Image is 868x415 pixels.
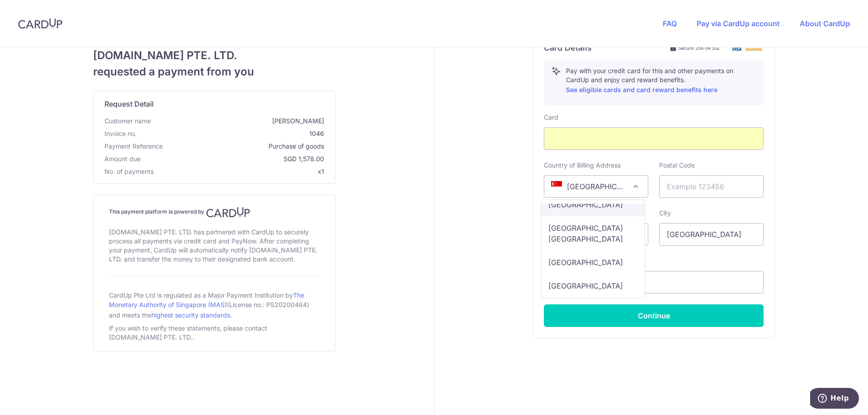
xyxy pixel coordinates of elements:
[727,44,764,51] img: card secure
[544,176,648,197] span: Singapore
[544,304,764,327] button: Continue
[548,280,623,291] p: [GEOGRAPHIC_DATA]
[18,18,62,29] img: CardUp
[155,117,324,126] span: [PERSON_NAME]
[104,129,137,138] span: Invoice no.
[144,154,324,163] span: SGD 1,578.00
[104,167,154,176] span: No. of payments
[663,19,677,28] a: FAQ
[104,142,163,150] span: translation missing: en.payment_reference
[697,19,780,28] a: Pay via CardUp account
[548,199,623,210] p: [GEOGRAPHIC_DATA]
[140,129,324,138] span: 1046
[566,86,717,93] a: See eligible cards and card reward benefits here
[659,161,695,170] label: Postal Code
[544,113,558,122] label: Card
[109,288,320,322] div: CardUp Pte Ltd is regulated as a Major Payment Institution by (License no.: PS20200484) and meets...
[548,223,637,244] p: [GEOGRAPHIC_DATA] [GEOGRAPHIC_DATA]
[151,311,230,319] a: highest security standards
[548,257,623,268] p: [GEOGRAPHIC_DATA]
[166,142,324,151] span: Purchase of goods
[109,226,320,266] div: [DOMAIN_NAME] PTE. LTD. has partnered with CardUp to securely process all payments via credit car...
[659,175,764,198] input: Example 123456
[206,207,250,218] img: CardUp
[544,161,621,170] label: Country of Billing Address
[800,19,850,28] a: About CardUp
[552,133,756,144] iframe: To enrich screen reader interactions, please activate Accessibility in Grammarly extension settings
[93,47,335,64] span: [DOMAIN_NAME] PTE. LTD.
[104,154,141,163] span: Amount due
[109,322,320,344] div: If you wish to verify these statements, please contact [DOMAIN_NAME] PTE. LTD..
[566,66,756,95] p: Pay with your credit card for this and other payments on CardUp and enjoy card reward benefits.
[104,117,151,126] span: Customer name
[679,44,720,51] span: Secure 256-bit SSL
[810,388,859,410] iframe: Opens a widget where you can find more information
[544,175,648,198] span: Singapore
[93,64,335,80] span: requested a payment from you
[109,207,320,218] h4: This payment platform is powered by
[104,99,154,108] span: translation missing: en.request_detail
[659,209,671,218] label: City
[544,42,592,53] h6: Card Details
[318,168,324,175] span: x1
